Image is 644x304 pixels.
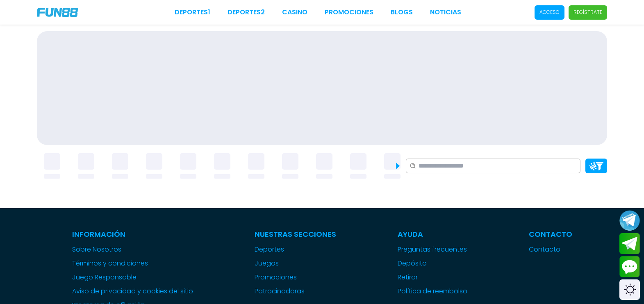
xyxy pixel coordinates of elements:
[619,279,640,300] div: Switch theme
[529,229,572,240] p: Contacto
[589,162,603,170] img: Platform Filter
[255,245,336,254] a: Deportes
[619,233,640,254] button: Join telegram
[391,7,413,17] a: BLOGS
[573,9,602,16] p: Regístrate
[398,229,467,240] p: Ayuda
[398,272,467,282] a: Retirar
[325,7,373,17] a: Promociones
[72,272,193,282] a: Juego Responsable
[72,259,193,268] a: Términos y condiciones
[398,259,467,268] a: Depósito
[529,245,572,254] a: Contacto
[255,272,336,282] a: Promociones
[619,210,640,231] button: Join telegram channel
[430,7,461,17] a: NOTICIAS
[37,8,78,17] img: Company Logo
[72,229,193,240] p: Información
[619,256,640,277] button: Contact customer service
[255,259,279,268] button: Juegos
[72,286,193,296] a: Aviso de privacidad y cookies del sitio
[228,7,265,17] a: Deportes2
[398,286,467,296] a: Política de reembolso
[282,7,307,17] a: CASINO
[398,245,467,254] a: Preguntas frecuentes
[539,9,560,16] p: Acceso
[72,245,193,254] a: Sobre Nosotros
[255,286,336,296] a: Patrocinadoras
[255,229,336,240] p: Nuestras Secciones
[175,7,210,17] a: Deportes1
